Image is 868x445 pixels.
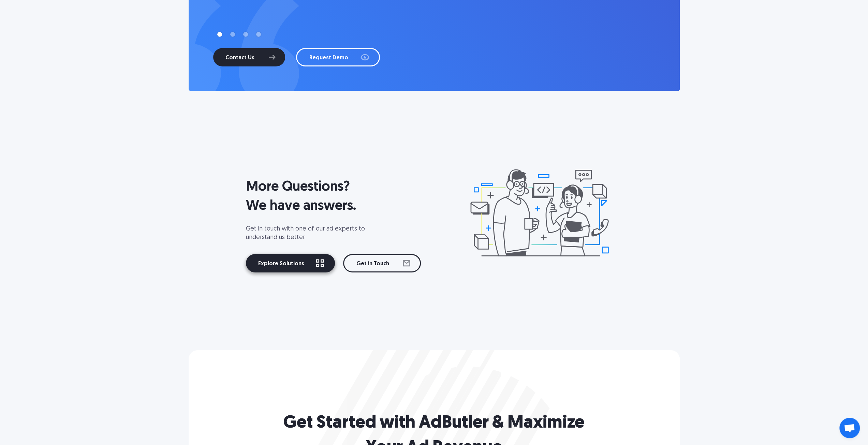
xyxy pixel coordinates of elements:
a: Contact Us [213,48,285,66]
a: Explore Solutions [246,254,335,272]
a: Get in Touch [343,254,421,272]
a: Request Demo [296,48,380,66]
div: Show slide 3 of 4 [243,32,248,37]
h2: More Questions? We have answers. [246,178,433,216]
p: Get in touch with one of our ad experts to understand us better. [246,225,382,242]
div: Show slide 2 of 4 [230,32,235,37]
div: Show slide 1 of 4 [217,32,222,37]
div: Show slide 4 of 4 [256,32,261,37]
div: Open chat [839,418,860,438]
